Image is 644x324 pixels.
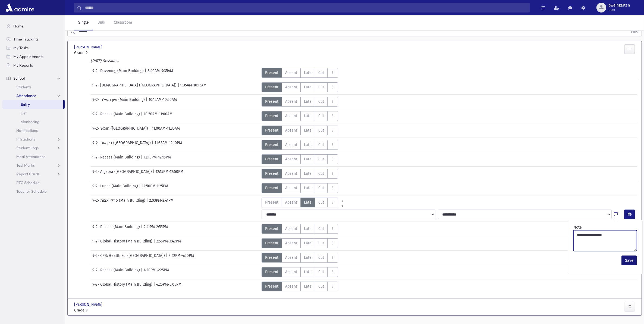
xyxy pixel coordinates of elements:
[265,283,278,289] span: Present
[156,282,181,291] span: 4:25PM-5:05PM
[318,240,324,246] span: Cut
[16,154,46,159] span: Meal Attendance
[2,100,63,109] a: Entry
[16,180,40,185] span: PTC Schedule
[13,37,38,42] span: Time Tracking
[2,22,65,30] a: Home
[318,70,324,76] span: Cut
[74,307,163,313] span: Grade 9
[149,126,152,135] span: |
[92,224,141,234] span: 9-2- Recess (Main Building)
[145,68,147,78] span: |
[265,185,278,191] span: Present
[262,169,338,179] div: AttTypes
[262,68,338,78] div: AttTypes
[262,126,338,135] div: AttTypes
[16,145,39,150] span: Student Logs
[92,111,141,121] span: 9-2- Recess (Main Building)
[573,225,582,230] label: Note
[21,102,30,107] span: Entry
[628,27,642,36] button: Find
[262,198,347,207] div: AttTypes
[318,200,324,205] span: Cut
[262,154,338,164] div: AttTypes
[285,240,297,246] span: Absent
[156,238,181,248] span: 2:55PM-3:42PM
[285,84,297,90] span: Absent
[149,198,174,207] span: 2:03PM-2:41PM
[608,3,630,8] span: pweingarten
[92,253,166,263] span: 9-2- CPR/Health Ed. ([GEOGRAPHIC_DATA])
[141,154,144,164] span: |
[2,35,65,43] a: Time Tracking
[304,156,312,162] span: Late
[318,99,324,104] span: Cut
[304,84,312,90] span: Late
[92,267,141,277] span: 9-2- Recess (Main Building)
[92,68,145,78] span: 9-2- Davening (Main Building)
[178,82,180,92] span: |
[153,238,156,248] span: |
[318,113,324,119] span: Cut
[318,255,324,260] span: Cut
[338,198,347,202] a: All Prior
[152,126,180,135] span: 11:00AM-11:35AM
[152,140,155,150] span: |
[2,135,65,144] a: Infractions
[304,226,312,232] span: Late
[318,226,324,232] span: Cut
[74,302,103,307] span: [PERSON_NAME]
[304,283,312,289] span: Late
[265,269,278,275] span: Present
[141,224,144,234] span: |
[318,127,324,133] span: Cut
[74,50,163,56] span: Grade 9
[2,152,65,161] a: Meal Attendance
[265,99,278,104] span: Present
[13,76,25,81] span: School
[93,15,109,30] a: Bulk
[146,198,149,207] span: |
[285,255,297,260] span: Absent
[109,15,136,30] a: Classroom
[153,282,156,291] span: |
[92,282,153,291] span: 9-2- Global History (Main Building)
[285,200,297,205] span: Absent
[318,156,324,162] span: Cut
[169,253,194,263] span: 3:42PM-4:20PM
[285,269,297,275] span: Absent
[92,82,178,92] span: 9-2- [DEMOGRAPHIC_DATA] ([GEOGRAPHIC_DATA])
[262,282,338,291] div: AttTypes
[156,169,183,179] span: 12:15PM-12:50PM
[2,52,65,61] a: My Appointments
[265,200,278,205] span: Present
[146,97,149,107] span: |
[262,183,338,193] div: AttTypes
[141,267,144,277] span: |
[139,183,142,193] span: |
[13,54,43,59] span: My Appointments
[621,256,637,265] button: Save
[285,70,297,76] span: Absent
[318,84,324,90] span: Cut
[21,111,27,116] span: List
[265,171,278,176] span: Present
[166,253,169,263] span: |
[16,163,35,168] span: Test Marks
[180,82,206,92] span: 9:35AM-10:15AM
[153,169,156,179] span: |
[304,171,312,176] span: Late
[285,185,297,191] span: Absent
[13,63,33,68] span: My Reports
[318,171,324,176] span: Cut
[265,226,278,232] span: Present
[2,83,65,91] a: Students
[2,109,65,117] a: List
[262,140,338,150] div: AttTypes
[262,224,338,234] div: AttTypes
[285,156,297,162] span: Absent
[285,142,297,148] span: Absent
[2,161,65,170] a: Test Marks
[144,267,169,277] span: 4:20PM-4:25PM
[2,43,65,52] a: My Tasks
